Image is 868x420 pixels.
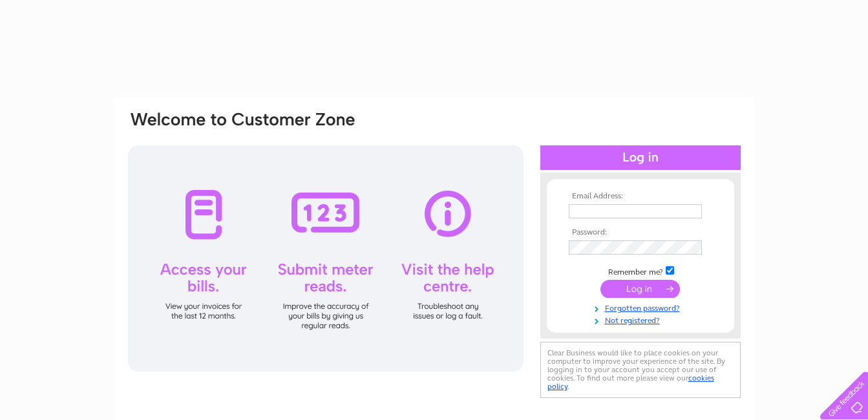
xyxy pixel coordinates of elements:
[566,228,715,237] th: Password:
[569,313,715,326] a: Not registered?
[566,192,715,201] th: Email Address:
[569,301,715,313] a: Forgotten password?
[547,373,714,391] a: cookies policy
[600,280,680,298] input: Submit
[566,264,715,277] td: Remember me?
[540,342,741,398] div: Clear Business would like to place cookies on your computer to improve your experience of the sit...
